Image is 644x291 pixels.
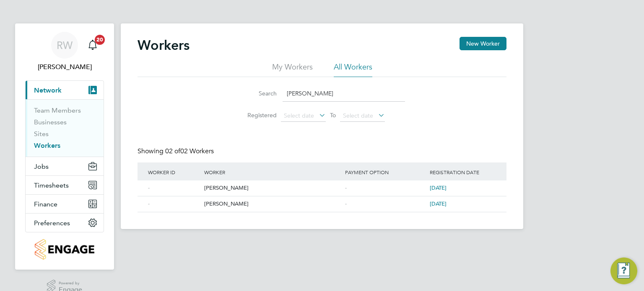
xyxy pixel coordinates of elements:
span: 02 of [165,147,180,155]
div: Worker [202,162,343,182]
nav: Main navigation [15,23,114,270]
label: Search [239,90,277,97]
img: countryside-properties-logo-retina.png [35,239,94,260]
span: [DATE] [430,184,447,191]
label: Registered [239,111,277,119]
h2: Workers [138,37,190,54]
a: RW[PERSON_NAME] [25,32,104,72]
span: Select date [284,112,314,119]
button: Network [26,81,104,99]
div: Payment Option [343,162,428,182]
a: -[PERSON_NAME]-[DATE] [146,196,498,203]
span: RW [57,40,73,51]
span: 02 Workers [165,147,214,155]
input: Name, email or phone number [283,85,405,102]
span: Richard Walsh [25,62,104,72]
button: New Worker [460,37,506,50]
a: Businesses [34,118,67,126]
li: My Workers [272,62,313,77]
span: Select date [343,112,373,119]
span: Finance [34,200,57,208]
div: - [146,180,202,196]
div: [PERSON_NAME] [202,196,343,212]
div: Worker ID [146,162,202,182]
span: To [327,110,338,121]
span: Jobs [34,162,49,170]
a: 20 [84,32,101,59]
a: Team Members [34,106,81,114]
button: Finance [26,195,104,213]
span: [DATE] [430,200,447,207]
button: Preferences [26,214,104,232]
span: Timesheets [34,181,69,189]
span: Network [34,86,62,94]
span: Powered by [59,280,82,287]
div: - [146,196,202,212]
a: Workers [34,142,60,149]
a: -[PERSON_NAME]-[DATE] [146,180,498,187]
a: Go to home page [25,239,104,260]
li: All Workers [334,62,372,77]
a: Sites [34,130,49,138]
span: 20 [95,35,105,45]
button: Timesheets [26,176,104,194]
div: Showing [138,147,216,156]
div: Registration Date [428,162,498,182]
div: [PERSON_NAME] [202,180,343,196]
div: - [343,180,428,196]
div: Network [26,99,104,157]
button: Jobs [26,157,104,175]
div: - [343,196,428,212]
button: Engage Resource Center [610,258,637,284]
span: Preferences [34,219,70,227]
